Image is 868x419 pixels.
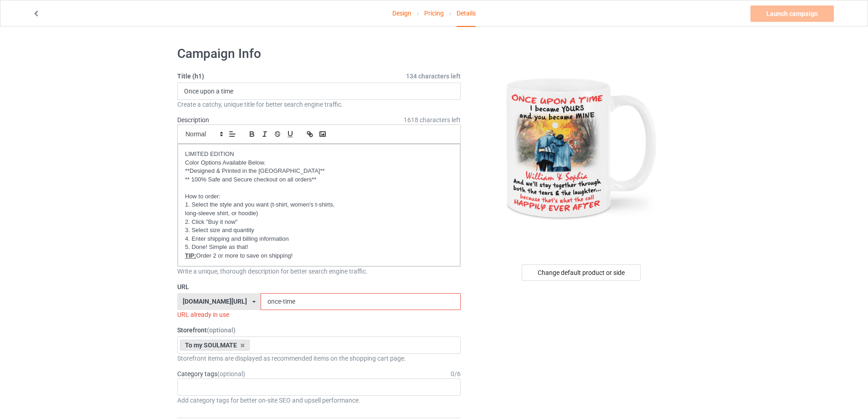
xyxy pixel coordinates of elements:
[177,282,461,291] label: URL
[185,176,453,184] p: ** 100% Safe and Secure checkout on all orders**
[185,201,453,209] p: 1. Select the style and you want (t-shirt, women's t-shirts,
[185,235,453,243] p: 4. Enter shipping and billing information
[185,226,453,235] p: 3. Select size and quantity
[183,298,247,305] div: [DOMAIN_NAME][URL]
[177,116,209,124] label: Description
[177,354,461,363] div: Storefront items are displayed as recommended items on the shopping cart page.
[185,252,196,259] u: TIP:
[424,0,444,26] a: Pricing
[177,369,245,378] label: Category tags
[185,252,453,260] p: Order 2 or more to save on shipping!
[217,370,245,378] span: (optional)
[177,100,461,109] div: Create a catchy, unique title for better search engine traffic.
[457,0,476,27] div: Details
[392,0,411,26] a: Design
[185,192,453,201] p: How to order:
[185,159,453,167] p: Color Options Available Below.
[451,369,461,378] div: 0 / 6
[522,264,641,281] div: Change default product or side
[185,243,453,252] p: 5. Done! Simple as that!
[180,340,250,351] div: To my SOULMATE
[177,46,461,62] h1: Campaign Info
[177,396,461,405] div: Add category tags for better on-site SEO and upsell performance.
[177,310,461,319] div: URL already in use
[185,209,453,218] p: long-sleeve shirt, or hoodie)
[185,150,453,159] p: LIMITED EDITION
[406,72,461,81] span: 134 characters left
[207,326,236,334] span: (optional)
[177,72,461,81] label: Title (h1)
[185,218,453,227] p: 2. Click "Buy it now"
[404,115,461,124] span: 1618 characters left
[185,167,453,176] p: **Designed & Printed in the [GEOGRAPHIC_DATA]**
[177,267,461,276] div: Write a unique, thorough description for better search engine traffic.
[177,326,461,335] label: Storefront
